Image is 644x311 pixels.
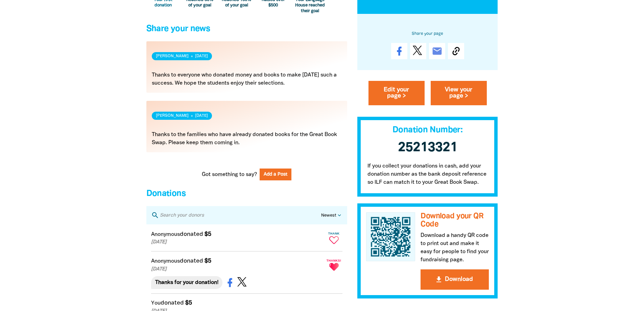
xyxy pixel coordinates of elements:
[435,275,443,284] i: get_app
[159,211,321,220] input: Search your donors
[368,81,425,105] a: Edit your page >
[180,258,203,264] span: donated
[421,212,489,229] h3: Download your QR Code
[146,41,347,160] div: Paginated content
[421,269,489,290] button: get_appDownload
[146,190,186,198] span: Donations
[260,169,291,180] button: Add a Post
[366,212,415,262] img: QR Code for Northern Beaches Christian School
[151,211,159,219] i: search
[202,171,257,179] span: Got something to say?
[205,231,211,237] em: $5
[448,43,464,59] button: Copy Link
[357,162,498,197] p: If you collect your donations in cash, add your donation number as the bank deposit reference so ...
[391,43,407,59] a: Share
[151,259,180,264] em: Anonymous
[432,46,443,57] i: email
[161,300,184,306] span: donated
[326,229,342,246] button: Thank
[392,126,462,134] span: Donation Number:
[151,266,324,273] p: [DATE]
[410,43,426,59] a: Post
[151,301,161,306] em: You
[151,276,222,289] div: Thanks for your donation!
[180,231,203,237] span: donated
[326,232,342,235] span: Thank
[431,81,487,105] a: View your page >
[205,258,211,264] em: $5
[429,43,445,59] a: email
[398,141,457,154] span: 25213321
[185,300,192,306] em: $5
[368,30,487,38] h6: Share your page
[146,22,347,36] h4: Share your news
[151,232,180,237] em: Anonymous
[151,239,324,246] p: [DATE]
